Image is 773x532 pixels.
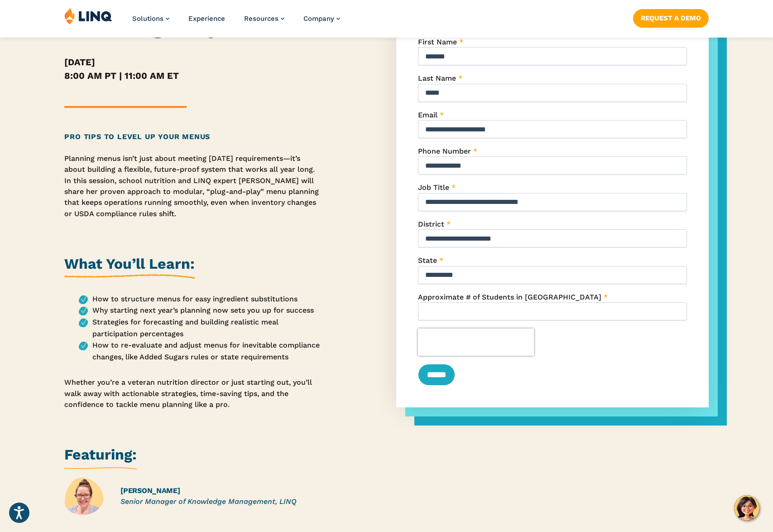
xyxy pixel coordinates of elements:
a: Solutions [132,15,169,23]
img: LINQ | K‑12 Software [64,7,112,24]
span: Phone Number [418,147,471,155]
h2: Featuring: [64,445,137,469]
span: Approximate # of Students in [GEOGRAPHIC_DATA] [418,293,601,301]
nav: Button Navigation [633,7,709,27]
h2: What You’ll Learn: [64,254,195,279]
em: Senior Manager of Knowledge Management, LINQ [120,497,297,506]
li: Why starting next year’s planning now sets you up for success [79,305,322,316]
span: Email [418,111,437,119]
span: Resources [244,15,278,23]
li: Strategies for forecasting and building realistic meal participation percentages [79,316,322,339]
a: Company [303,15,340,23]
h5: [DATE] [64,55,322,69]
a: Experience [188,15,225,23]
h2: Pro Tips to Level Up Your Menus [64,131,322,142]
p: Planning menus isn’t just about meeting [DATE] requirements—it’s about building a flexible, futur... [64,153,322,219]
p: Whether you’re a veteran nutrition director or just starting out, you’ll walk away with actionabl... [64,377,322,410]
span: Last Name [418,74,456,82]
a: Resources [244,15,284,23]
li: How to structure menus for easy ingredient substitutions [79,293,322,305]
nav: Primary Navigation [132,7,340,37]
span: District [418,220,444,228]
span: Job Title [418,183,449,192]
h4: [PERSON_NAME] [120,486,322,496]
a: Request a Demo [633,9,709,27]
h5: 8:00 AM PT | 11:00 AM ET [64,69,322,82]
span: State [418,256,437,265]
li: How to re-evaluate and adjust menus for inevitable compliance changes, like Added Sugars rules or... [79,339,322,363]
iframe: reCAPTCHA [418,329,534,356]
span: Company [303,15,334,23]
span: Solutions [132,15,163,23]
span: First Name [418,38,457,46]
button: Hello, have a question? Let’s chat. [734,495,759,521]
